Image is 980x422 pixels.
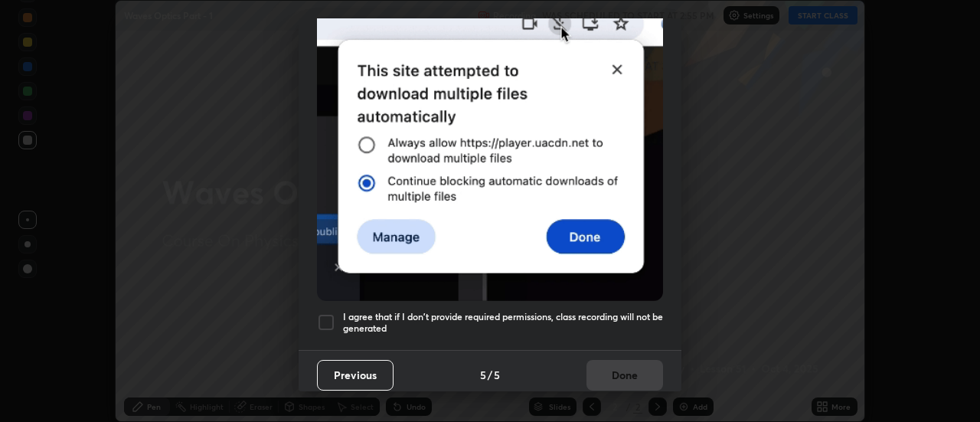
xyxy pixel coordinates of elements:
[494,367,500,383] h4: 5
[317,360,394,391] button: Previous
[480,367,486,383] h4: 5
[488,367,492,383] h4: /
[343,311,663,335] h5: I agree that if I don't provide required permissions, class recording will not be generated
